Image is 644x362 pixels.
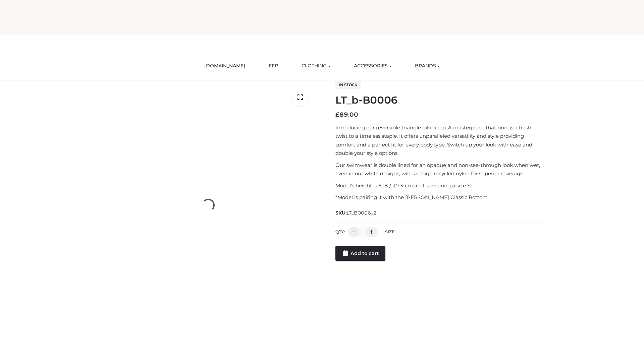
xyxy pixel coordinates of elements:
a: BRANDS [410,59,445,73]
p: Model’s height is 5 ‘8 / 173 cm and is wearing a size S. [335,181,544,190]
a: CLOTHING [297,59,335,73]
span: SKU: [335,209,377,217]
p: Introducing our reversible triangle bikini top. A masterpiece that brings a fresh twist to a time... [335,123,544,158]
p: *Model is pairing it with the [PERSON_NAME] Classic Bottom [335,193,544,202]
bdi: 89.00 [335,111,358,118]
label: Size: [385,229,395,234]
span: LT_B0006_2 [346,210,377,216]
label: QTY: [335,229,345,234]
h1: LT_b-B0006 [335,94,544,106]
a: [DOMAIN_NAME] [199,59,250,73]
p: Our swimwear is double lined for an opaque and non-see-through look when wet, even in our white d... [335,161,544,178]
span: In stock [335,81,361,89]
a: Add to cart [335,246,385,261]
a: FFP [264,59,283,73]
a: ACCESSORIES [349,59,396,73]
span: £ [335,111,339,118]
